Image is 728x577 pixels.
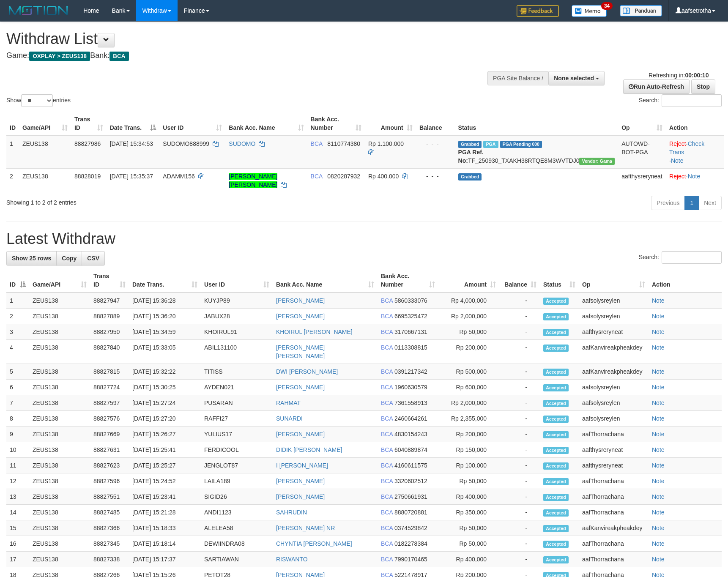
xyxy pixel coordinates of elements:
span: Copy 8880720881 to clipboard [394,509,427,516]
span: CSV [87,255,99,262]
b: PGA Ref. No: [458,149,484,164]
a: Note [652,478,665,484]
th: Game/API: activate to sort column ascending [29,268,90,293]
span: Accepted [543,494,569,501]
td: 88827947 [90,293,129,309]
td: [DATE] 15:25:27 [129,458,201,473]
a: Note [652,525,665,531]
a: Note [652,384,665,391]
td: aafsolysreylen [579,309,649,324]
span: BCA [381,368,393,375]
span: Rp 1.100.000 [368,140,404,147]
a: Check Trans [669,140,704,156]
span: Accepted [543,313,569,320]
span: Grabbed [458,173,482,180]
span: BCA [311,173,323,180]
button: None selected [548,71,605,85]
span: Copy 3320602512 to clipboard [394,478,427,484]
th: User ID: activate to sort column ascending [201,268,273,293]
th: Date Trans.: activate to sort column ascending [129,268,201,293]
a: Note [671,157,684,164]
a: Stop [691,79,715,94]
span: Accepted [543,416,569,423]
span: BCA [381,462,393,469]
span: OXPLAY > ZEUS138 [29,52,90,61]
span: 34 [601,2,613,10]
a: CHYNTIA [PERSON_NAME] [276,540,352,547]
td: 3 [6,324,29,340]
td: Rp 200,000 [438,427,499,442]
a: Reject [669,140,686,147]
div: Showing 1 to 2 of 2 entries [6,195,297,207]
td: KHOIRUL91 [201,324,273,340]
td: 12 [6,473,29,489]
th: Status [455,112,619,136]
td: Rp 600,000 [438,380,499,395]
strong: 00:00:10 [685,72,709,79]
td: 88827596 [90,473,129,489]
td: ZEUS138 [19,168,71,192]
a: Note [652,462,665,469]
a: DWI [PERSON_NAME] [276,368,338,375]
span: Copy 3170667131 to clipboard [394,328,427,335]
span: BCA [381,525,393,531]
a: CSV [82,251,105,265]
span: BCA [381,384,393,391]
td: YULIUS17 [201,427,273,442]
a: Note [652,415,665,422]
span: Refreshing in: [649,72,709,79]
div: - - - [419,172,452,180]
td: aafsolysreylen [579,380,649,395]
td: - [499,293,540,309]
a: Next [698,196,722,210]
a: [PERSON_NAME] [276,431,325,438]
td: RAFFI27 [201,411,273,427]
td: 13 [6,489,29,505]
td: - [499,458,540,473]
a: Note [652,540,665,547]
td: FERDICOOL [201,442,273,458]
input: Search: [662,251,722,264]
td: [DATE] 15:23:41 [129,489,201,505]
span: Show 25 rows [12,255,51,262]
td: aafthysreryneat [579,442,649,458]
td: aafthysreryneat [579,458,649,473]
td: ABIL131100 [201,340,273,364]
a: Note [688,173,701,180]
td: - [499,505,540,520]
a: 1 [684,196,699,210]
span: Copy 0820287932 to clipboard [327,173,360,180]
span: Accepted [543,431,569,438]
td: 88827366 [90,520,129,536]
span: PGA Pending [500,141,542,148]
td: 16 [6,536,29,552]
span: Copy 6695325472 to clipboard [394,313,427,320]
td: 6 [6,380,29,395]
a: Previous [651,196,685,210]
td: Rp 150,000 [438,442,499,458]
td: ZEUS138 [29,473,90,489]
span: BCA [381,297,393,304]
td: ALELEA58 [201,520,273,536]
td: 7 [6,395,29,411]
a: Note [652,368,665,375]
td: 10 [6,442,29,458]
a: Note [652,297,665,304]
td: aafKanvireakpheakdey [579,520,649,536]
td: TF_250930_TXAKH38RTQE8M3WVTDJ0 [455,136,619,169]
td: - [499,395,540,411]
td: 1 [6,136,19,169]
td: Rp 500,000 [438,364,499,380]
th: Status: activate to sort column ascending [540,268,579,293]
span: BCA [381,344,393,351]
td: 2 [6,168,19,192]
td: LAILA189 [201,473,273,489]
span: Accepted [543,345,569,352]
span: Copy 7361558913 to clipboard [394,399,427,406]
a: KHOIRUL [PERSON_NAME] [276,328,353,335]
td: [DATE] 15:18:14 [129,536,201,552]
td: DEWIINDRA08 [201,536,273,552]
a: Copy [56,251,82,265]
td: Rp 2,000,000 [438,395,499,411]
td: [DATE] 15:26:27 [129,427,201,442]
